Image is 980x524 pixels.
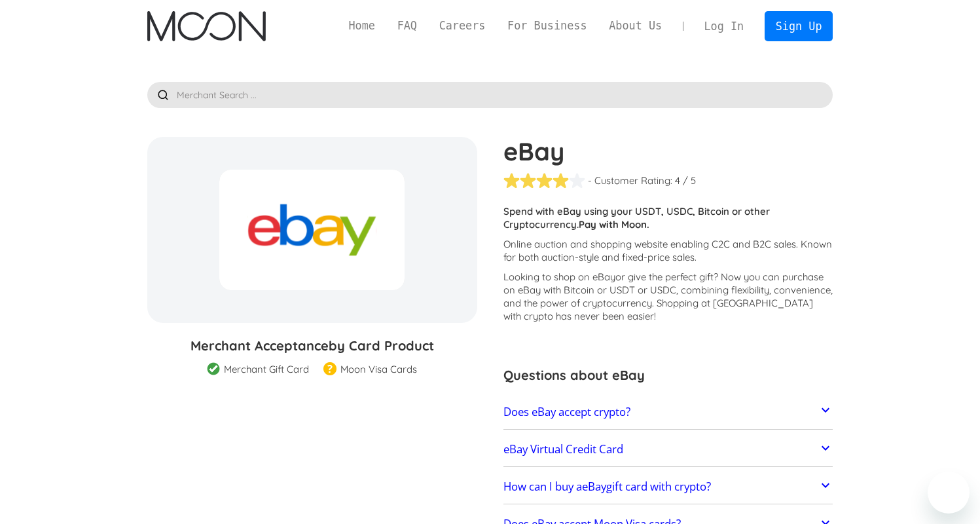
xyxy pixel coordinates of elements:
a: eBay Virtual Credit Card [503,436,833,463]
h3: Merchant Acceptance [147,336,477,356]
span: or give the perfect gift [615,271,714,283]
div: - Customer Rating: [588,174,672,187]
h3: Questions about eBay [503,365,833,385]
a: Home [338,18,386,34]
a: Does eBay accept crypto? [503,398,833,426]
a: Sign Up [765,11,833,41]
iframe: Button to launch messaging window [928,472,970,514]
p: Spend with eBay using your USDT, USDC, Bitcoin or other Cryptocurrency. [503,205,833,231]
div: 4 [675,174,680,187]
a: Careers [428,18,496,34]
strong: Pay with Moon. [579,218,649,231]
a: FAQ [386,18,428,34]
a: How can I buy aeBaygift card with crypto? [503,473,833,500]
span: eBay [582,479,606,494]
h2: eBay Virtual Credit Card [503,443,623,456]
p: Looking to shop on eBay ? Now you can purchase on eBay with Bitcoin or USDT or USDC, combining fl... [503,271,833,323]
a: home [147,11,266,41]
input: Merchant Search ... [147,82,833,108]
a: Log In [693,12,755,41]
img: Moon Logo [147,11,266,41]
div: / 5 [683,174,696,187]
a: For Business [496,18,598,34]
div: Moon Visa Cards [340,363,417,376]
h2: Does eBay accept crypto? [503,405,630,419]
h2: How can I buy a gift card with crypto? [503,480,711,493]
div: Merchant Gift Card [224,363,309,376]
p: Online auction and shopping website enabling C2C and B2C sales. Known for both auction-style and ... [503,238,833,264]
span: by Card Product [329,337,434,354]
h1: eBay [503,137,833,166]
a: About Us [598,18,673,34]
